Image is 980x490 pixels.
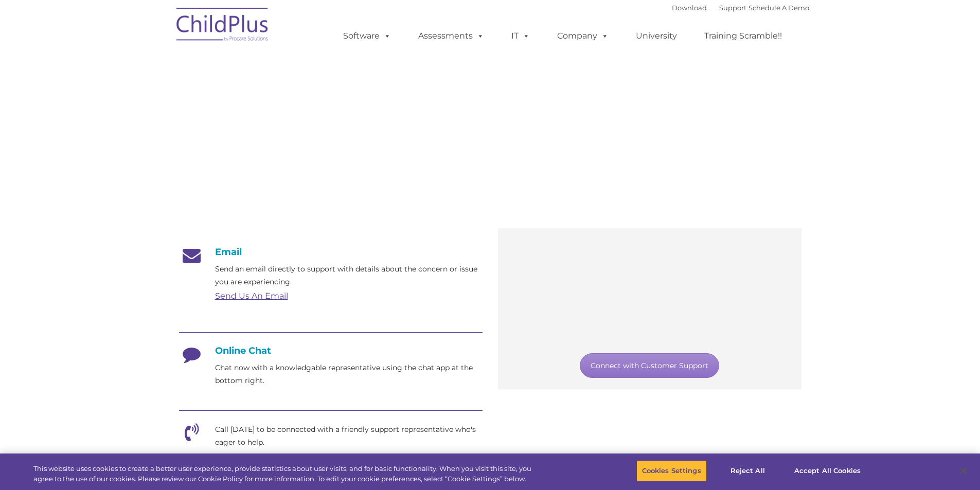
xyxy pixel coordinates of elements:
a: Assessments [408,26,494,46]
button: Accept All Cookies [789,460,866,482]
p: Call [DATE] to be connected with a friendly support representative who's eager to help. [215,423,483,449]
h4: Online Chat [179,345,483,356]
font: | [672,4,809,12]
a: Company [547,26,619,46]
a: Send Us An Email [215,291,288,301]
button: Close [952,460,975,482]
button: Reject All [716,460,780,482]
a: Training Scramble!! [694,26,792,46]
a: Schedule A Demo [749,4,809,12]
a: Support [719,4,746,12]
img: ChildPlus by Procare Solutions [171,1,274,52]
button: Cookies Settings [636,460,707,482]
p: Chat now with a knowledgable representative using the chat app at the bottom right. [215,361,483,387]
h4: Email [179,246,483,258]
p: Send an email directly to support with details about the concern or issue you are experiencing. [215,263,483,288]
div: This website uses cookies to create a better user experience, provide statistics about user visit... [33,464,539,484]
a: Software [333,26,401,46]
a: IT [501,26,540,46]
a: University [626,26,687,46]
a: Download [672,4,707,12]
a: Connect with Customer Support [580,353,719,378]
